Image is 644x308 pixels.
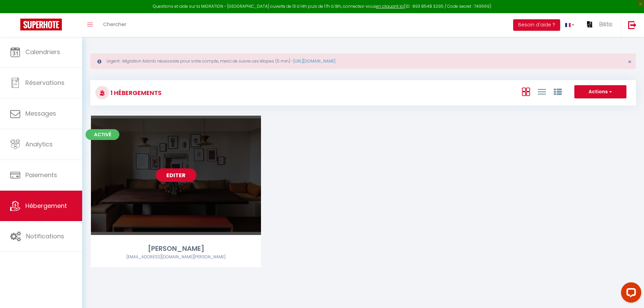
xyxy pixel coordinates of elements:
[25,202,67,210] span: Hébergement
[628,21,637,29] img: logout
[156,168,196,182] a: Editer
[25,171,57,179] span: Paiements
[522,86,530,97] a: Vue en Box
[91,243,261,254] div: [PERSON_NAME]
[574,85,626,99] button: Actions
[513,19,560,31] button: Besoin d'aide ?
[98,13,132,37] a: Chercher
[91,254,261,260] div: Airbnb
[26,232,64,240] span: Notifications
[599,20,613,28] span: Bilitis
[90,53,636,69] div: Urgent : Migration Airbnb nécessaire pour votre compte, merci de suivre ces étapes (5 min) -
[538,86,546,97] a: Vue en Liste
[25,140,53,148] span: Analytics
[616,280,644,308] iframe: LiveChat chat widget
[579,13,621,37] a: ... Bilitis
[20,19,62,30] img: Super Booking
[376,3,404,9] a: en cliquant ici
[25,78,65,87] span: Réservations
[109,85,162,100] h3: 1 Hébergements
[554,86,562,97] a: Vue par Groupe
[293,58,335,64] a: [URL][DOMAIN_NAME]
[103,21,126,28] span: Chercher
[585,19,595,29] img: ...
[25,109,56,118] span: Messages
[628,59,631,65] button: Close
[25,48,60,56] span: Calendriers
[628,57,631,66] span: ×
[86,129,119,140] span: Activé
